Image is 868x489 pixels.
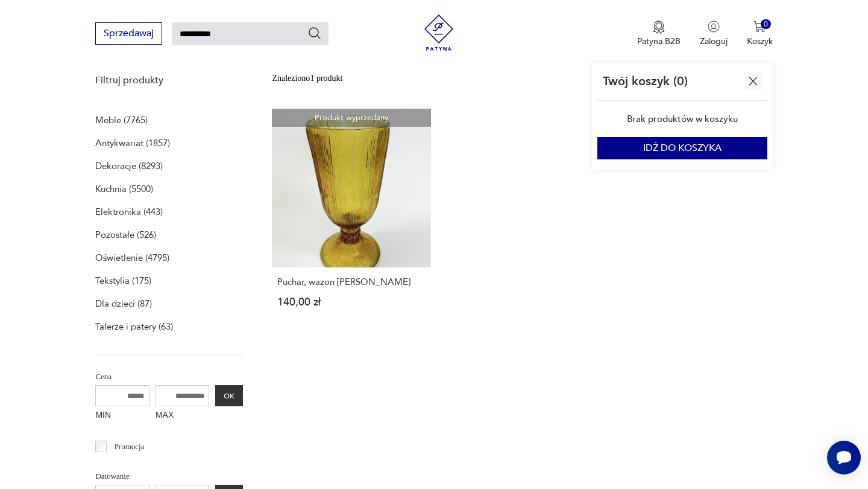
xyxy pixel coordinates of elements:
[95,22,162,45] button: Sprzedawaj
[95,135,170,152] a: Antykwariat (1857)
[637,36,681,47] p: Patyna B2B
[603,73,688,89] p: Twój koszyk ( 0 )
[277,277,425,287] h3: Puchar, wazon [PERSON_NAME]
[95,158,163,174] a: Dekoracje (8293)
[95,74,243,87] p: Filtruj produkty
[95,295,152,312] a: Dla dzieci (87)
[827,441,861,475] iframe: Smartsupp widget button
[115,440,145,453] p: Promocja
[597,137,767,159] button: IDŹ DO KOSZYKA
[597,145,767,153] a: IDŹ DO KOSZYKA
[215,385,243,406] button: OK
[95,318,173,335] a: Talerze i patery (63)
[700,21,728,47] button: Zaloguj
[95,370,243,383] p: Cena
[95,406,149,426] label: MIN
[708,21,720,33] img: Ikonka użytkownika
[421,14,457,51] img: Patyna - sklep z meblami i dekoracjami vintage
[637,21,681,47] button: Patyna B2B
[95,226,156,243] a: Pozostałe (526)
[637,21,681,47] a: Ikona medaluPatyna B2B
[277,297,425,307] p: 140,00 zł
[746,74,761,89] img: Ikona krzyżyka
[95,181,153,197] a: Kuchnia (5500)
[653,21,665,34] img: Ikona medalu
[95,470,243,483] p: Datowanie
[95,272,151,289] a: Tekstylia (175)
[747,36,773,47] p: Koszyk
[597,113,767,125] p: Brak produktów w koszyku
[747,21,773,47] button: 0Koszyk
[272,72,342,85] div: Znaleziono 1 produkt
[700,36,728,47] p: Zaloguj
[272,109,430,331] a: Produkt wyprzedanyPuchar, wazon Eryka Trzewik-DrostPuchar, wazon [PERSON_NAME]140,00 zł
[95,249,169,266] a: Oświetlenie (4795)
[753,21,766,33] img: Ikona koszyka
[95,203,163,220] a: Elektronika (443)
[761,19,771,30] div: 0
[156,406,210,426] label: MAX
[95,30,162,39] a: Sprzedawaj
[307,26,322,40] button: Szukaj
[95,112,148,129] a: Meble (7765)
